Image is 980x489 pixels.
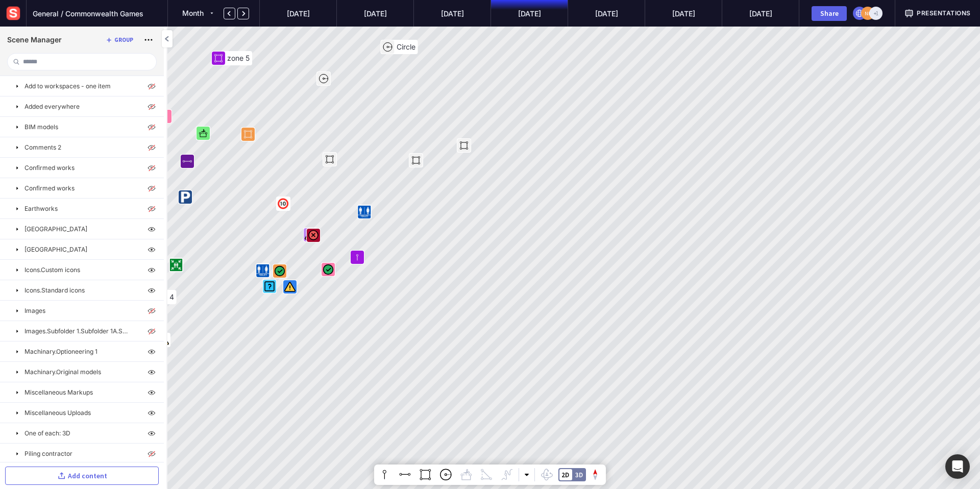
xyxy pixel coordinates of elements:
div: +1 [869,7,883,20]
p: Machinary.Original models [24,368,101,377]
p: [GEOGRAPHIC_DATA] [24,245,87,254]
img: sensat [4,4,22,22]
span: General / Commonwealth Games [33,8,143,19]
img: gRS811kAHlcUwAAAABJRU5ErkJggg== [358,205,371,218]
p: Confirmed works [24,184,75,193]
p: Miscellaneous Uploads [24,408,91,418]
img: wHeAek8vWZLAcAAAAASUVORK5CYII= [277,197,290,210]
img: visibility-on.svg [145,366,158,378]
img: visibility-off.svg [145,101,158,113]
span: Presentations [917,9,971,18]
div: Group [114,37,133,43]
img: visibility-off.svg [145,305,158,317]
p: BIM models [24,123,58,132]
div: 2D [561,472,569,478]
p: Miscellaneous Markups [24,388,93,397]
img: visibility-on.svg [145,264,158,276]
p: Images.Subfolder 1.Subfolder 1A.Subfolder 1B.Subfolder 1C [24,327,130,336]
img: visibility-off.svg [145,80,158,92]
img: markup-icon-question.svg [263,280,276,293]
img: markup-icon-hazard.svg [283,280,297,294]
p: Images [24,306,45,315]
img: markup-icon-hazard.svg [304,228,317,241]
span: zone 5 [227,54,250,62]
img: visibility-on.svg [145,223,158,235]
text: NK [865,10,872,17]
span: Month [182,9,204,17]
img: presentation.svg [904,9,914,18]
img: visibility-off.svg [145,203,158,215]
div: Open Intercom Messenger [945,454,970,479]
p: Confirmed works [24,163,75,173]
button: Add content [5,467,159,485]
img: visibility-off.svg [145,325,158,337]
img: visibility-on.svg [145,243,158,256]
div: Share [816,10,842,17]
p: Earthworks [24,204,58,213]
p: Machinary.Optioneering 1 [24,347,97,356]
img: visibility-off.svg [145,162,158,174]
p: Comments 2 [24,143,61,152]
img: gRS811kAHlcUwAAAABJRU5ErkJggg== [256,264,269,277]
p: Icons.Custom icons [24,265,80,275]
p: One of each: 3D [24,429,70,438]
span: Circle [397,42,415,51]
img: +M1zth2MFSqFQ0GKJGBMBs8mM3xDLQnFP4BtmAAAAAElFTkSuQmCC [169,258,183,272]
img: visibility-on.svg [145,346,158,358]
img: visibility-off.svg [145,121,158,133]
img: markup-icon-problem.svg [307,229,320,242]
div: Add content [68,472,107,479]
p: Add to workspaces - one item [24,82,111,91]
img: fP0QlYcBOSYUtpalMBX3wOVAKEJLw8b1wAAAABJRU5ErkJggg== [179,190,192,204]
p: Icons.Standard icons [24,286,85,295]
img: visibility-on.svg [145,386,158,399]
button: Group [103,34,135,46]
img: visibility-off.svg [145,182,158,194]
h1: Scene Manager [7,36,62,44]
p: [GEOGRAPHIC_DATA] [24,225,87,234]
img: visibility-on.svg [145,427,158,439]
img: markup-icon-approved.svg [273,264,286,278]
img: visibility-on.svg [145,407,158,419]
p: Added everywhere [24,102,80,111]
img: visibility-off.svg [145,141,158,154]
img: visibility-on.svg [145,284,158,297]
img: globe.svg [855,9,864,18]
button: Share [812,6,847,21]
p: Piling contractor [24,449,72,458]
img: markup-icon-approved.svg [322,263,335,276]
div: 3D [575,472,583,478]
img: visibility-off.svg [145,448,158,460]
